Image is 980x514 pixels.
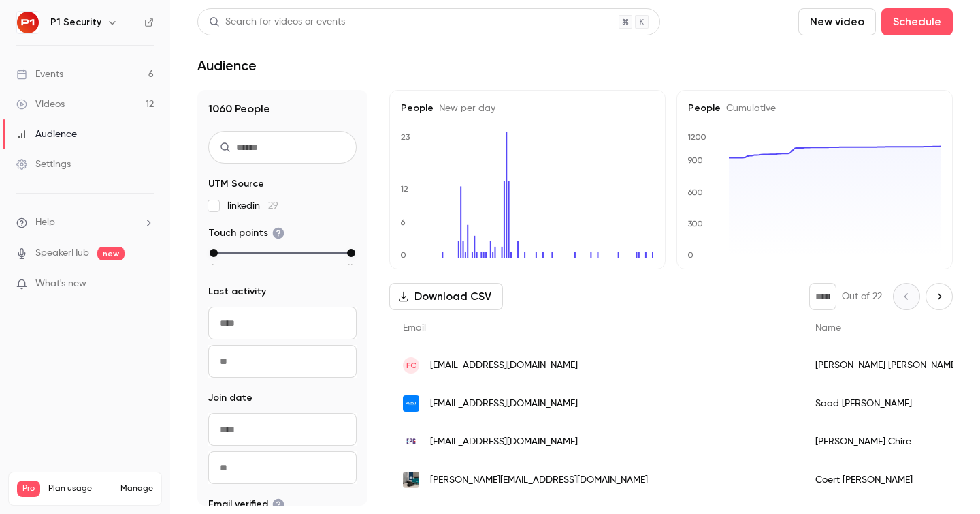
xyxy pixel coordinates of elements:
[17,481,40,497] span: Pro
[16,97,65,111] div: Videos
[802,423,972,461] div: [PERSON_NAME] Chire
[50,16,101,29] h6: P1 Security
[802,461,972,499] div: Coert [PERSON_NAME]
[687,132,706,142] text: 1200
[348,260,354,273] span: 11
[208,345,357,378] input: To
[210,249,218,257] div: min
[842,290,882,303] p: Out of 22
[97,247,125,260] span: new
[400,184,408,194] text: 12
[208,391,252,405] span: Join date
[208,226,284,240] span: Touch points
[208,285,266,299] span: Last activity
[208,101,357,117] h1: 1060 People
[17,12,39,33] img: P1 Security
[401,132,410,142] text: 23
[430,397,578,411] span: [EMAIL_ADDRESS][DOMAIN_NAME]
[347,249,355,257] div: max
[16,127,77,141] div: Audience
[687,187,703,197] text: 600
[430,435,578,449] span: [EMAIL_ADDRESS][DOMAIN_NAME]
[802,346,972,384] div: [PERSON_NAME] [PERSON_NAME]
[16,67,63,81] div: Events
[926,283,953,310] button: Next page
[687,155,703,165] text: 900
[430,359,578,373] span: [EMAIL_ADDRESS][DOMAIN_NAME]
[798,8,876,35] button: New video
[403,395,419,412] img: vaival.com
[802,384,972,423] div: Saad [PERSON_NAME]
[227,199,278,213] span: linkedin
[400,250,406,260] text: 0
[208,451,357,484] input: To
[403,472,419,488] img: nfi.nl
[403,434,419,450] img: upc.edu.pe
[208,498,284,511] span: Email verified
[688,219,703,228] text: 300
[401,102,654,115] h5: People
[721,104,776,113] span: Cumulative
[120,483,153,494] a: Manage
[389,283,503,310] button: Download CSV
[268,201,278,211] span: 29
[35,246,89,260] a: SpeakerHub
[35,277,86,291] span: What's new
[197,57,257,74] h1: Audience
[16,215,154,230] li: help-dropdown-opener
[403,323,426,333] span: Email
[406,359,416,372] span: FC
[35,215,55,230] span: Help
[434,104,495,113] span: New per day
[208,177,264,191] span: UTM Source
[881,8,953,35] button: Schedule
[688,102,941,115] h5: People
[208,413,357,446] input: From
[209,15,345,29] div: Search for videos or events
[687,250,693,260] text: 0
[212,260,215,273] span: 1
[208,307,357,339] input: From
[48,483,112,494] span: Plan usage
[16,157,71,171] div: Settings
[400,217,406,227] text: 6
[430,473,648,487] span: [PERSON_NAME][EMAIL_ADDRESS][DOMAIN_NAME]
[815,323,841,333] span: Name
